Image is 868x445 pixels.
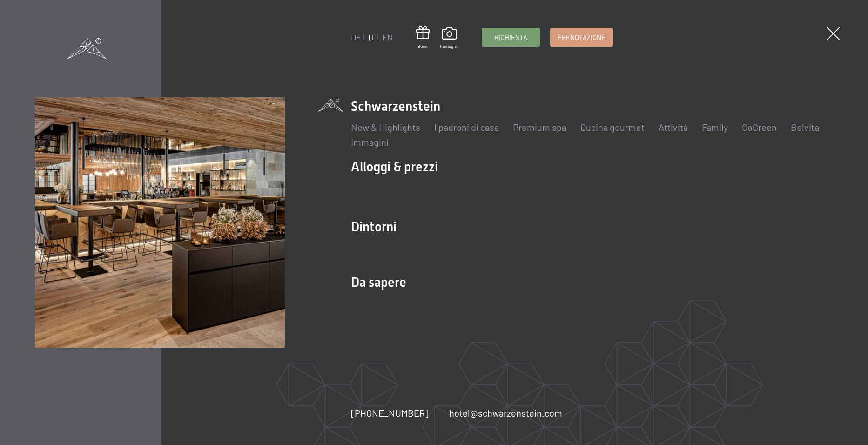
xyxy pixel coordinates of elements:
a: New & Highlights [351,121,420,133]
span: Buoni [416,43,430,49]
a: Buoni [416,26,430,49]
a: Cucina gourmet [580,121,645,133]
a: Belvita [791,121,819,133]
span: Immagini [440,43,458,49]
a: Richiesta [482,28,539,46]
a: Immagini [351,136,389,148]
a: EN [382,32,393,42]
a: I padroni di casa [434,121,499,133]
a: hotel@schwarzenstein.com [449,406,562,419]
a: DE [351,32,361,42]
span: Richiesta [494,33,527,42]
a: [PHONE_NUMBER] [351,406,429,419]
a: Immagini [440,27,458,49]
a: Prenotazione [551,28,612,46]
span: [PHONE_NUMBER] [351,407,429,418]
a: GoGreen [742,121,777,133]
a: IT [368,32,375,42]
a: Attività [659,121,688,133]
span: Prenotazione [558,33,606,42]
a: Premium spa [513,121,566,133]
a: Family [702,121,728,133]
